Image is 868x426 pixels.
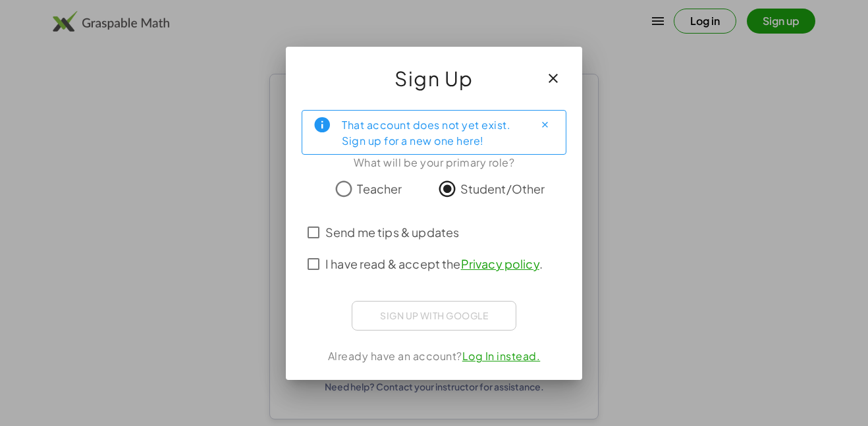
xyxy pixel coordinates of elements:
a: Log In instead. [462,349,541,363]
span: Sign Up [394,63,474,94]
span: I have read & accept the . [325,255,543,273]
span: Teacher [357,180,402,198]
span: Student/Other [460,180,545,198]
span: Send me tips & updates [325,223,459,241]
div: That account does not yet exist. Sign up for a new one here! [342,116,524,149]
button: Close [534,115,555,136]
div: Already have an account? [302,348,566,364]
div: What will be your primary role? [302,155,566,171]
a: Privacy policy [461,256,539,271]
